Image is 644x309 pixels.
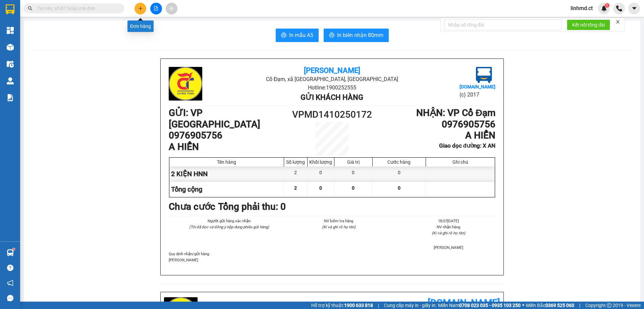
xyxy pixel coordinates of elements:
[579,302,580,309] span: |
[402,244,495,250] li: [PERSON_NAME]
[135,3,146,14] button: plus
[378,302,379,309] span: |
[138,6,143,11] span: plus
[169,257,495,263] p: [PERSON_NAME]
[301,93,363,102] b: Gửi khách hàng
[304,66,360,75] b: [PERSON_NAME]
[336,159,371,165] div: Giá trị
[384,302,436,309] span: Cung cấp máy in - giấy in:
[7,249,14,256] img: warehouse-icon
[373,119,495,130] h1: 0976905756
[402,224,495,230] li: NV nhận hàng
[284,166,308,182] div: 2
[171,159,282,165] div: Tên hàng
[526,302,574,309] span: Miền Bắc
[7,280,13,286] span: notification
[309,159,332,165] div: Khối lượng
[7,295,13,301] span: message
[276,29,319,42] button: printerIn mẫu A5
[374,159,424,165] div: Cước hàng
[294,185,297,191] span: 2
[166,3,177,14] button: aim
[444,20,561,30] input: Nhập số tổng đài
[154,6,158,11] span: file-add
[37,5,116,12] input: Tìm tên, số ĐT hoặc mã đơn
[329,32,334,39] span: printer
[615,20,620,24] span: close
[352,185,355,191] span: 0
[476,67,492,83] img: logo.jpg
[605,3,609,8] sup: 1
[169,141,291,153] h1: A HIỂN
[281,32,286,39] span: printer
[291,107,373,122] h1: VPMD1410250172
[607,303,611,308] span: copyright
[545,303,574,308] strong: 0369 525 060
[7,265,13,271] span: question-circle
[218,201,286,212] b: Tổng phải thu: 0
[169,67,202,101] img: logo.jpg
[169,201,215,212] b: Chưa cước
[182,218,276,224] li: Người gửi hàng xác nhận
[7,61,14,68] img: warehouse-icon
[63,25,280,33] li: Hotline: 1900252555
[319,185,322,191] span: 0
[169,251,495,263] div: Quy định nhận/gửi hàng :
[171,185,202,193] span: Tổng cộng
[601,5,607,11] img: icon-new-feature
[428,159,493,165] div: Ghi chú
[460,84,495,89] b: [DOMAIN_NAME]
[402,218,495,224] li: 18:07[DATE]
[150,3,162,14] button: file-add
[169,6,174,11] span: aim
[169,166,284,182] div: 2 KIỆN HNN
[8,8,42,42] img: logo.jpg
[8,49,100,71] b: GỬI : VP [GEOGRAPHIC_DATA]
[289,31,313,39] span: In mẫu A5
[28,6,33,11] span: search
[572,21,605,29] span: Kết nối tổng đài
[344,303,373,308] strong: 1900 633 818
[322,225,356,229] i: (Kí và ghi rõ họ tên)
[460,90,495,99] li: (c) 2017
[13,248,15,250] sup: 1
[308,166,334,182] div: 0
[223,83,441,92] li: Hotline: 1900252555
[438,302,521,309] span: Miền Nam
[169,107,260,130] b: GỬI : VP [GEOGRAPHIC_DATA]
[311,302,373,309] span: Hỗ trợ kỹ thuật:
[373,166,426,182] div: 0
[567,20,610,30] button: Kết nối tổng đài
[7,94,14,101] img: solution-icon
[459,303,521,308] strong: 0708 023 035 - 0935 103 250
[522,304,524,307] span: ⚪️
[373,130,495,141] h1: A HIỂN
[189,225,269,229] i: (Tôi đã đọc và đồng ý nộp dung phiếu gửi hàng)
[439,142,495,149] b: Giao dọc đường: X AN
[292,218,385,224] li: NV kiểm tra hàng
[606,3,608,8] span: 1
[416,107,495,118] b: NHẬN : VP Cổ Đạm
[398,185,400,191] span: 0
[63,16,280,25] li: Cổ Đạm, xã [GEOGRAPHIC_DATA], [GEOGRAPHIC_DATA]
[432,231,465,235] i: (Kí và ghi rõ họ tên)
[334,166,373,182] div: 0
[7,27,14,34] img: dashboard-icon
[628,3,640,14] button: caret-down
[7,44,14,51] img: warehouse-icon
[169,130,291,141] h1: 0976905756
[428,297,500,308] b: [DOMAIN_NAME]
[631,5,637,11] span: caret-down
[7,77,14,84] img: warehouse-icon
[6,4,14,14] img: logo-vxr
[337,31,383,39] span: In biên nhận 80mm
[324,29,389,42] button: printerIn biên nhận 80mm
[223,75,441,83] li: Cổ Đạm, xã [GEOGRAPHIC_DATA], [GEOGRAPHIC_DATA]
[616,5,622,11] img: phone-icon
[565,4,598,12] span: linhmd.ct
[286,159,306,165] div: Số lượng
